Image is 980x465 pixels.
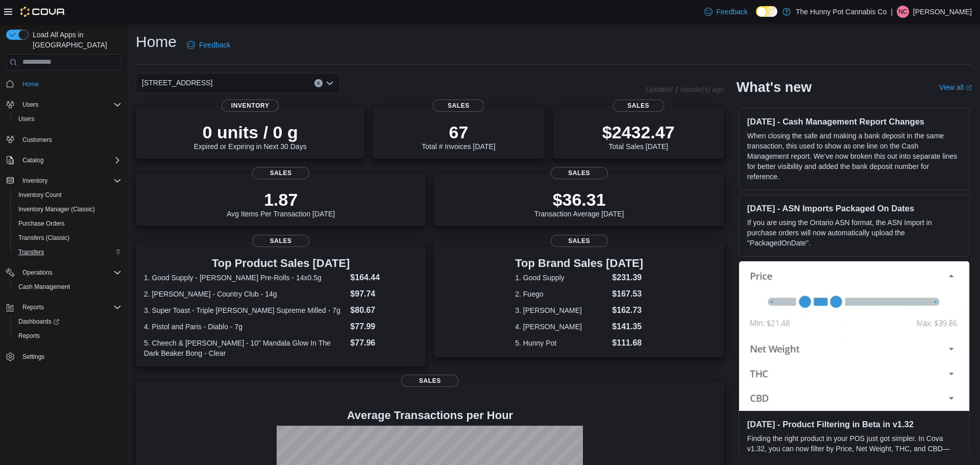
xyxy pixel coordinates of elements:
[2,265,126,280] button: Operations
[515,273,608,283] dt: 1. Good Supply
[18,133,121,146] span: Customers
[747,217,961,248] p: If you are using the Ontario ASN format, the ASN Import in purchase orders will now automatically...
[14,113,121,125] span: Users
[18,301,48,313] button: Reports
[14,315,63,328] a: Dashboards
[2,174,126,188] button: Inventory
[534,189,624,218] div: Transaction Average [DATE]
[194,122,307,142] p: 0 units / 0 g
[612,288,643,300] dd: $167.53
[515,289,608,299] dt: 2. Fuego
[194,122,307,151] div: Expired or Expiring in Next 30 Days
[756,6,777,17] input: Dark Mode
[14,203,99,215] a: Inventory Manager (Classic)
[18,234,69,242] span: Transfers (Classic)
[350,304,418,316] dd: $80.67
[144,273,346,283] dt: 1. Good Supply - [PERSON_NAME] Pre-Rolls - 14x0.5g
[18,248,44,256] span: Transfers
[913,6,972,18] p: [PERSON_NAME]
[18,99,42,111] button: Users
[2,132,126,147] button: Customers
[183,35,234,55] a: Feedback
[22,303,44,311] span: Reports
[612,304,643,316] dd: $162.73
[422,122,495,151] div: Total # Invoices [DATE]
[10,112,126,126] button: Users
[222,100,279,112] span: Inventory
[14,232,73,244] a: Transfers (Classic)
[18,134,56,146] a: Customers
[18,266,121,279] span: Operations
[551,235,608,247] span: Sales
[350,321,418,333] dd: $77.99
[10,329,126,343] button: Reports
[747,131,961,182] p: When closing the safe and making a bank deposit in the same transaction, this used to show as one...
[227,189,335,210] p: 1.87
[20,7,66,17] img: Cova
[22,268,53,277] span: Operations
[22,353,44,361] span: Settings
[612,100,664,112] span: Sales
[18,175,52,187] button: Inventory
[18,350,121,363] span: Settings
[18,154,47,166] button: Catalog
[18,301,121,313] span: Reports
[747,116,961,127] h3: [DATE] - Cash Management Report Changes
[144,409,716,422] h4: Average Transactions per Hour
[747,419,961,429] h3: [DATE] - Product Filtering in Beta in v1.32
[939,83,972,91] a: View allExternal link
[10,245,126,259] button: Transfers
[10,202,126,216] button: Inventory Manager (Classic)
[14,189,66,201] a: Inventory Count
[144,257,418,270] h3: Top Product Sales [DATE]
[646,85,724,93] p: Updated 1 minute(s) ago
[18,283,70,291] span: Cash Management
[6,72,121,391] nav: Complex example
[14,281,74,293] a: Cash Management
[199,40,230,50] span: Feedback
[18,266,57,279] button: Operations
[898,6,907,18] span: NC
[144,322,346,332] dt: 4. Pistol and Paris - Diablo - 7g
[142,77,212,89] span: [STREET_ADDRESS]
[10,314,126,329] a: Dashboards
[612,272,643,284] dd: $231.39
[612,337,643,349] dd: $111.68
[314,79,323,87] button: Clear input
[602,122,675,151] div: Total Sales [DATE]
[897,6,909,18] div: Nick Cirinna
[612,321,643,333] dd: $141.35
[433,100,484,112] span: Sales
[18,332,40,340] span: Reports
[252,167,309,179] span: Sales
[14,232,121,244] span: Transfers (Classic)
[700,2,752,22] a: Feedback
[350,272,418,284] dd: $164.44
[602,122,675,142] p: $2432.47
[14,203,121,215] span: Inventory Manager (Classic)
[144,289,346,299] dt: 2. [PERSON_NAME] - Country Club - 14g
[891,6,893,18] p: |
[22,101,38,109] span: Users
[14,189,121,201] span: Inventory Count
[2,97,126,112] button: Users
[14,246,121,258] span: Transfers
[350,337,418,349] dd: $77.96
[14,281,121,293] span: Cash Management
[18,78,43,90] a: Home
[227,189,335,218] div: Avg Items Per Transaction [DATE]
[534,189,624,210] p: $36.31
[2,300,126,314] button: Reports
[14,217,69,230] a: Purchase Orders
[551,167,608,179] span: Sales
[515,338,608,348] dt: 5. Hunny Pot
[18,219,65,228] span: Purchase Orders
[10,188,126,202] button: Inventory Count
[136,32,177,52] h1: Home
[22,177,47,185] span: Inventory
[515,322,608,332] dt: 4. [PERSON_NAME]
[18,78,121,90] span: Home
[2,153,126,167] button: Catalog
[18,351,48,363] a: Settings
